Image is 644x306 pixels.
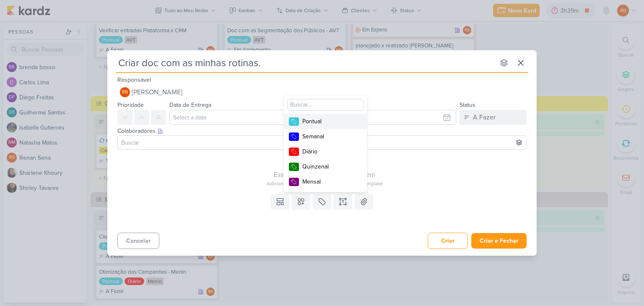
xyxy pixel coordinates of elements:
[120,87,130,97] div: Rogerio Bispo
[428,233,468,249] button: Criar
[169,110,456,125] input: Select a date
[284,144,367,159] button: Diário
[284,114,367,129] button: Pontual
[169,101,211,109] label: Data de Entrega
[284,129,367,144] button: Semanal
[116,55,495,70] input: Kard Sem Título
[302,117,357,126] div: Pontual
[302,162,357,171] div: Quinzenal
[284,174,367,189] button: Mensal
[122,90,128,95] p: RB
[119,137,525,148] input: Buscar
[132,87,182,97] span: [PERSON_NAME]
[302,177,357,186] div: Mensal
[117,127,527,135] div: Colaboradores
[471,233,527,249] button: Criar e Fechar
[117,170,532,180] div: Esse kard não possui nenhum item
[117,233,159,249] button: Cancelar
[460,101,475,109] label: Status
[117,101,144,109] label: Prioridade
[287,99,364,111] input: Buscar...
[473,112,496,122] div: A Fazer
[284,159,367,174] button: Quinzenal
[117,180,532,187] div: Adicione um item abaixo ou selecione um template
[117,76,151,83] label: Responsável
[302,147,357,156] div: Diário
[117,85,527,100] button: RB [PERSON_NAME]
[460,110,527,125] button: A Fazer
[302,132,357,141] div: Semanal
